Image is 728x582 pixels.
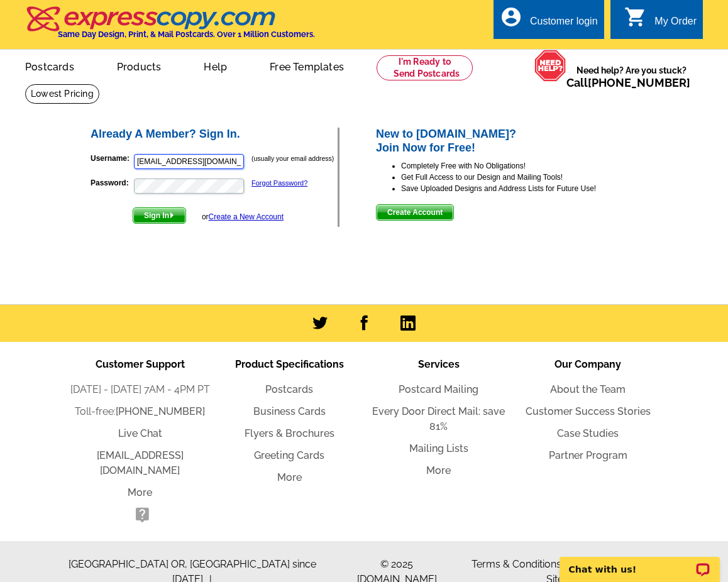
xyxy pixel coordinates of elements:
[91,153,133,164] label: Username:
[530,16,598,33] div: Customer login
[401,172,639,183] li: Get Full Access to our Design and Mailing Tools!
[65,382,215,397] li: [DATE] - [DATE] 7AM - 4PM PT
[566,64,697,89] span: Need help? Are you stuck?
[116,405,205,417] a: [PHONE_NUMBER]
[401,160,639,172] li: Completely Free with No Obligations!
[91,177,133,189] label: Password:
[624,6,647,28] i: shopping_cart
[526,405,651,417] a: Customer Success Stories
[58,30,315,39] h4: Same Day Design, Print, & Mail Postcards. Over 1 Million Customers.
[557,427,619,439] a: Case Studies
[251,179,307,187] a: Forgot Password?
[472,558,570,570] a: Terms & Conditions
[202,211,284,222] div: or
[5,51,94,80] a: Postcards
[97,449,184,476] a: [EMAIL_ADDRESS][DOMAIN_NAME]
[254,449,324,461] a: Greeting Cards
[372,405,505,432] a: Every Door Direct Mail: save 81%
[654,16,697,33] div: My Order
[184,51,247,80] a: Help
[534,50,566,81] img: help
[500,14,598,30] a: account_circle Customer login
[169,212,175,218] img: button-next-arrow-white.png
[91,128,338,141] h2: Already A Member? Sign In.
[554,358,621,370] span: Our Company
[551,542,728,582] iframe: LiveChat chat widget
[133,208,185,223] span: Sign In
[97,51,182,80] a: Products
[250,51,364,80] a: Free Templates
[376,204,454,221] button: Create Account
[376,128,639,155] h2: New to [DOMAIN_NAME]? Join Now for Free!
[235,358,344,370] span: Product Specifications
[624,14,697,30] a: shopping_cart My Order
[245,427,334,439] a: Flyers & Brochures
[65,404,215,419] li: Toll-free:
[566,76,690,89] span: Call
[128,486,152,498] a: More
[96,358,185,370] span: Customer Support
[133,207,186,224] button: Sign In
[253,405,326,417] a: Business Cards
[118,427,162,439] a: Live Chat
[588,76,690,89] a: [PHONE_NUMBER]
[418,358,460,370] span: Services
[377,205,453,220] span: Create Account
[401,183,639,194] li: Save Uploaded Designs and Address Lists for Future Use!
[265,383,313,395] a: Postcards
[500,6,522,28] i: account_circle
[25,15,315,39] a: Same Day Design, Print, & Mail Postcards. Over 1 Million Customers.
[426,464,451,476] a: More
[399,383,478,395] a: Postcard Mailing
[209,212,284,221] a: Create a New Account
[277,471,302,483] a: More
[550,383,626,395] a: About the Team
[549,449,627,461] a: Partner Program
[251,155,334,162] small: (usually your email address)
[409,442,468,454] a: Mailing Lists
